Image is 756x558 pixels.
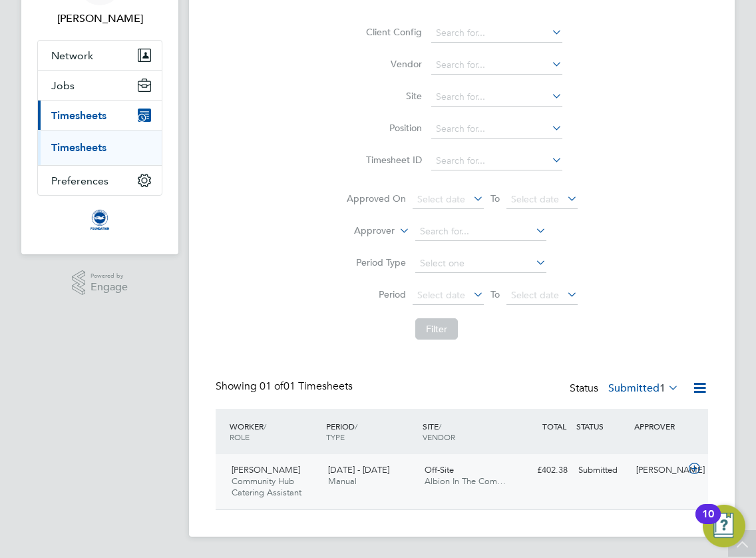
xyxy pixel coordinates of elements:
[423,431,455,442] span: VENDOR
[362,58,422,70] label: Vendor
[417,289,465,301] span: Select date
[415,222,546,241] input: Search for...
[703,505,745,547] button: Open Resource Center, 10 new notifications
[608,382,679,395] label: Submitted
[346,192,406,204] label: Approved On
[431,56,562,75] input: Search for...
[264,421,266,431] span: /
[72,270,128,296] a: Powered byEngage
[415,254,546,273] input: Select one
[346,256,406,268] label: Period Type
[362,154,422,166] label: Timesheet ID
[38,41,162,70] button: Network
[326,431,345,442] span: TYPE
[570,380,681,398] div: Status
[232,475,301,498] span: Community Hub Catering Assistant
[51,174,108,187] span: Preferences
[431,24,562,43] input: Search for...
[362,90,422,102] label: Site
[511,193,559,205] span: Select date
[431,152,562,170] input: Search for...
[660,382,665,395] span: 1
[417,193,465,205] span: Select date
[573,414,631,438] div: STATUS
[346,288,406,300] label: Period
[486,286,504,303] span: To
[415,318,458,340] button: Filter
[216,380,355,394] div: Showing
[38,71,162,100] button: Jobs
[431,120,562,139] input: Search for...
[362,26,422,38] label: Client Config
[486,190,504,207] span: To
[573,459,631,481] div: Submitted
[230,431,250,442] span: ROLE
[328,464,389,475] span: [DATE] - [DATE]
[425,464,454,475] span: Off-Site
[260,380,353,393] span: 01 Timesheets
[431,88,562,107] input: Search for...
[328,475,357,487] span: Manual
[89,209,110,230] img: albioninthecommunity-logo-retina.png
[91,282,128,293] span: Engage
[37,11,162,27] span: Vicky Franklin
[226,414,323,449] div: WORKER
[51,141,106,154] a: Timesheets
[51,109,106,122] span: Timesheets
[232,464,300,475] span: [PERSON_NAME]
[702,514,714,531] div: 10
[37,209,162,230] a: Go to home page
[335,224,395,238] label: Approver
[91,270,128,282] span: Powered by
[439,421,441,431] span: /
[419,414,516,449] div: SITE
[425,475,506,487] span: Albion In The Com…
[323,414,419,449] div: PERIOD
[38,101,162,130] button: Timesheets
[51,49,93,62] span: Network
[511,289,559,301] span: Select date
[631,414,689,438] div: APPROVER
[542,421,566,431] span: TOTAL
[51,79,75,92] span: Jobs
[38,130,162,165] div: Timesheets
[38,166,162,195] button: Preferences
[355,421,357,431] span: /
[362,122,422,134] label: Position
[515,459,573,481] div: £402.38
[631,459,689,481] div: [PERSON_NAME]
[260,380,283,393] span: 01 of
